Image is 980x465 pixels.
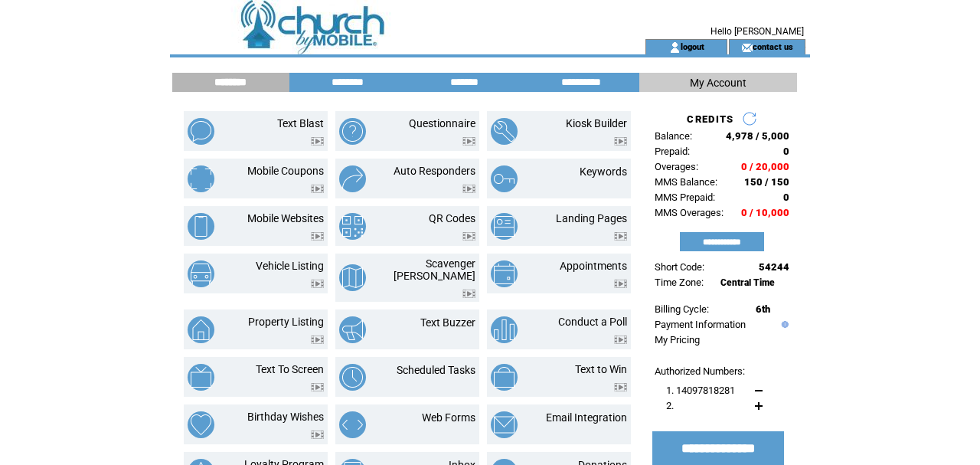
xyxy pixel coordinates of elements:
[741,207,789,218] span: 0 / 10,000
[655,277,704,288] span: Time Zone:
[462,232,475,241] img: video.png
[188,118,214,145] img: text-blast.png
[655,176,717,188] span: MMS Balance:
[339,118,366,145] img: questionnaire.png
[491,213,518,240] img: landing-pages.png
[614,280,627,288] img: video.png
[655,319,746,330] a: Payment Information
[311,431,324,439] img: video.png
[311,232,324,241] img: video.png
[753,41,793,51] a: contact us
[422,411,475,424] a: Web Forms
[188,364,214,391] img: text-to-screen.png
[655,192,715,203] span: MMS Prepaid:
[741,161,789,172] span: 0 / 20,000
[558,316,627,328] a: Conduct a Poll
[420,316,475,329] a: Text Buzzer
[669,41,681,54] img: account_icon.gif
[720,277,775,288] span: Central Time
[744,176,789,188] span: 150 / 150
[491,316,518,343] img: conduct-a-poll.png
[566,117,627,129] a: Kiosk Builder
[681,41,704,51] a: logout
[394,165,475,177] a: Auto Responders
[339,165,366,192] img: auto-responders.png
[247,411,324,423] a: Birthday Wishes
[687,113,733,125] span: CREDITS
[556,212,627,224] a: Landing Pages
[655,146,690,157] span: Prepaid:
[614,336,627,344] img: video.png
[248,316,324,328] a: Property Listing
[491,118,518,145] img: kiosk-builder.png
[655,130,692,142] span: Balance:
[491,411,518,438] img: email-integration.png
[339,364,366,391] img: scheduled-tasks.png
[188,165,214,192] img: mobile-coupons.png
[491,165,518,192] img: keywords.png
[756,303,770,315] span: 6th
[783,146,789,157] span: 0
[560,260,627,272] a: Appointments
[188,213,214,240] img: mobile-websites.png
[188,411,214,438] img: birthday-wishes.png
[778,321,789,328] img: help.gif
[614,232,627,241] img: video.png
[741,41,753,54] img: contact_us_icon.gif
[339,213,366,240] img: qr-codes.png
[655,334,700,345] a: My Pricing
[256,260,324,272] a: Vehicle Listing
[491,364,518,391] img: text-to-win.png
[409,117,475,129] a: Questionnaire
[759,261,789,273] span: 54244
[580,165,627,178] a: Keywords
[666,385,735,396] span: 1. 14097818281
[491,260,518,287] img: appointments.png
[655,303,709,315] span: Billing Cycle:
[247,165,324,177] a: Mobile Coupons
[655,261,704,273] span: Short Code:
[311,280,324,288] img: video.png
[311,336,324,344] img: video.png
[256,363,324,375] a: Text To Screen
[690,77,746,89] span: My Account
[655,207,724,218] span: MMS Overages:
[311,137,324,146] img: video.png
[614,137,627,146] img: video.png
[614,383,627,391] img: video.png
[339,411,366,438] img: web-forms.png
[429,212,475,224] a: QR Codes
[726,130,789,142] span: 4,978 / 5,000
[666,400,674,411] span: 2.
[188,316,214,343] img: property-listing.png
[339,316,366,343] img: text-buzzer.png
[462,185,475,193] img: video.png
[710,26,804,37] span: Hello [PERSON_NAME]
[277,117,324,129] a: Text Blast
[394,257,475,282] a: Scavenger [PERSON_NAME]
[462,137,475,146] img: video.png
[397,364,475,376] a: Scheduled Tasks
[311,383,324,391] img: video.png
[655,365,745,377] span: Authorized Numbers:
[311,185,324,193] img: video.png
[546,411,627,424] a: Email Integration
[188,260,214,287] img: vehicle-listing.png
[339,264,366,291] img: scavenger-hunt.png
[462,290,475,298] img: video.png
[575,363,627,375] a: Text to Win
[247,212,324,224] a: Mobile Websites
[655,161,698,172] span: Overages:
[783,192,789,203] span: 0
